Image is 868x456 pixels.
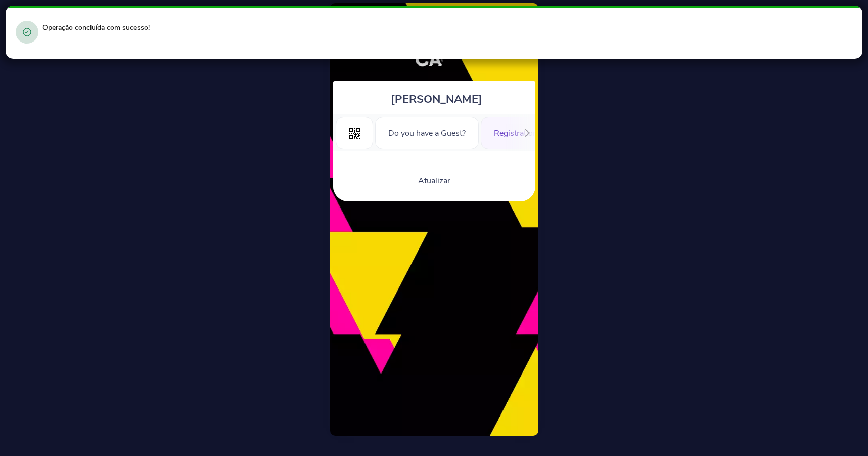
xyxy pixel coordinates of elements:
a: Do you have a Guest? [375,127,479,138]
span: [PERSON_NAME] [391,92,482,107]
div: Registration Form [481,117,572,149]
a: Registration Form [481,127,572,138]
center: Atualizar [338,175,530,186]
span: Operação concluída com sucesso! [42,23,150,32]
div: Do you have a Guest? [375,117,479,149]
